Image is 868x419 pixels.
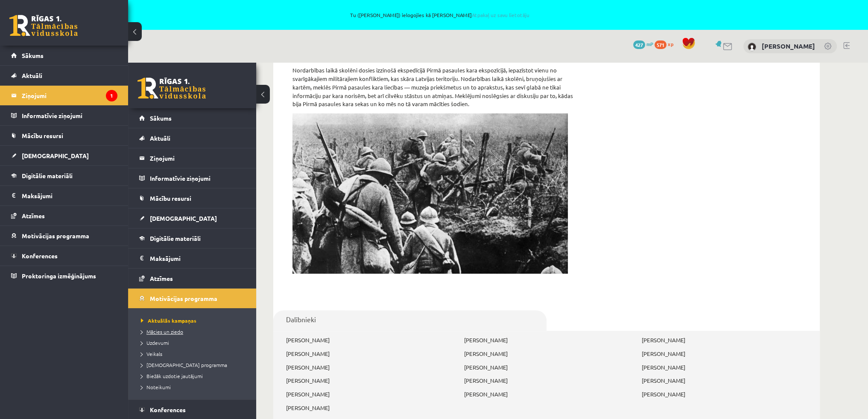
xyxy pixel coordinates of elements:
[13,321,43,328] span: Noteikumi
[13,266,55,272] span: Mācies un ziedo
[11,86,117,105] a: Ziņojumi1
[158,327,323,336] p: [PERSON_NAME]
[11,146,117,165] a: [DEMOGRAPHIC_DATA]
[13,309,120,317] a: Biežāk uzdotie jautājumi
[22,86,117,105] legend: Ziņojumi
[164,3,450,46] p: Nordarbības laikā skolēni dosies izzinošā ekspedīcijā Pirmā pasaules kara ekspozīcijā, iepazīstot...
[13,299,99,306] span: [DEMOGRAPHIC_DATA] programma
[633,40,645,49] span: 427
[11,106,117,125] a: Informatīvie ziņojumi
[22,212,45,220] span: Atzīmes
[514,327,679,336] p: [PERSON_NAME]
[22,252,58,260] span: Konferences
[646,40,653,47] span: mP
[158,301,323,309] p: [PERSON_NAME]
[22,132,63,139] span: Mācību resursi
[22,152,89,159] span: [DEMOGRAPHIC_DATA]
[13,265,120,273] a: Mācies un ziedo
[22,52,44,59] span: Sākums
[22,72,42,79] span: Aktuāli
[336,287,501,295] p: [PERSON_NAME]
[11,86,117,105] a: Ziņojumi
[98,12,781,17] span: Tu ([PERSON_NAME]) ielogojies kā [PERSON_NAME]
[13,310,75,317] span: Biežāk uzdotie jautājumi
[633,40,653,47] a: 427 mP
[13,254,68,261] span: Aktuālās kampaņas
[22,232,89,240] span: Motivācijas programma
[22,106,117,125] legend: Informatīvie ziņojumi
[762,42,815,50] a: [PERSON_NAME]
[22,272,96,280] span: Proktoringa izmēģinājums
[13,298,120,306] a: [DEMOGRAPHIC_DATA] programma
[514,301,679,309] p: [PERSON_NAME]
[13,288,34,295] span: Veikals
[336,327,501,336] p: [PERSON_NAME]
[655,40,666,49] span: 571
[11,66,117,85] a: Aktuāli
[106,90,117,101] i: 1
[145,248,418,269] a: Dalībnieki
[514,287,679,295] p: [PERSON_NAME]
[22,186,117,205] legend: Maksājumi
[22,172,73,179] span: Digitālie materiāli
[336,301,501,309] p: [PERSON_NAME]
[158,314,323,322] p: [PERSON_NAME]
[13,287,120,295] a: Veikals
[11,357,117,377] a: Proktoringa izmēģinājums
[13,321,120,328] a: Noteikumi
[514,314,679,322] p: [PERSON_NAME]
[748,43,756,51] img: Marija Vorobeja
[11,246,117,266] a: Konferences
[668,40,673,47] span: xp
[22,343,58,351] span: Konferences
[11,46,117,65] a: Sākums
[336,314,501,322] p: [PERSON_NAME]
[13,277,41,283] span: Uzdevumi
[11,206,117,225] a: Atzīmes
[13,254,120,262] a: Aktuālās kampaņas
[11,126,117,145] a: Mācību resursi
[11,166,117,185] a: Digitālie materiāli
[158,341,323,350] p: [PERSON_NAME]
[336,273,501,282] p: [PERSON_NAME]
[158,287,323,295] p: [PERSON_NAME]
[11,186,117,205] a: Maksājumi
[13,276,120,284] a: Uzdevumi
[9,15,78,36] a: Rīgas 1. Tālmācības vidusskola
[11,337,117,357] a: Konferences
[655,40,678,47] a: 571 xp
[158,273,323,282] p: [PERSON_NAME]
[472,12,529,18] a: Atpakaļ uz savu lietotāju
[22,363,96,371] span: Proktoringa izmēģinājums
[11,226,117,246] a: Motivācijas programma
[514,273,679,282] p: [PERSON_NAME]
[11,266,117,286] a: Proktoringa izmēģinājums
